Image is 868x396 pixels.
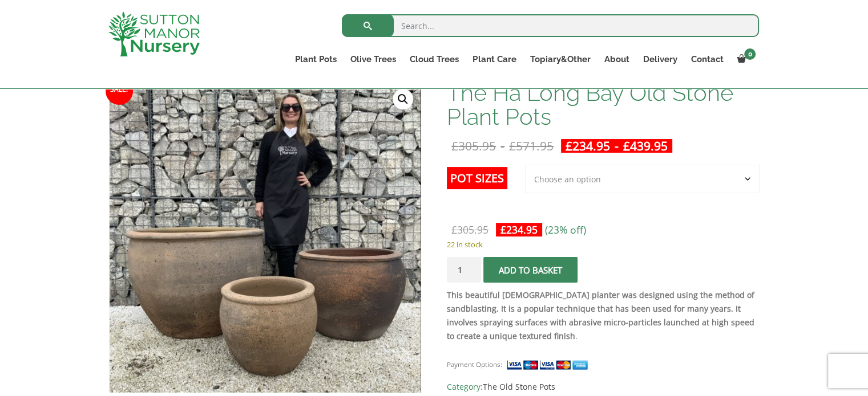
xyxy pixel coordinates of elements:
[447,81,759,129] h1: The Ha Long Bay Old Stone Plant Pots
[447,289,754,341] strong: This beautiful [DEMOGRAPHIC_DATA] planter was designed using the method of sandblasting. It is a ...
[466,51,523,67] a: Plant Care
[288,51,344,67] a: Plant Pots
[636,51,684,67] a: Delivery
[403,51,466,67] a: Cloud Trees
[483,257,578,283] button: Add to basket
[597,51,636,67] a: About
[447,380,759,394] span: Category:
[623,138,630,154] span: £
[566,138,610,154] bdi: 234.95
[500,223,506,236] span: £
[451,138,458,154] span: £
[483,381,555,392] a: The Old Stone Pots
[623,138,668,154] bdi: 439.95
[684,51,730,67] a: Contact
[447,167,507,189] label: Pot Sizes
[393,89,413,109] a: View full-screen image gallery
[451,223,457,236] span: £
[730,51,759,67] a: 0
[342,14,759,37] input: Search...
[451,223,488,236] bdi: 305.95
[447,238,759,251] p: 22 in stock
[344,51,403,67] a: Olive Trees
[500,223,538,236] bdi: 234.95
[561,139,672,153] ins: -
[744,48,756,60] span: 0
[506,359,592,371] img: payment supported
[566,138,572,154] span: £
[509,138,554,154] bdi: 571.95
[106,77,133,105] span: Sale!
[447,288,759,343] p: .
[447,257,481,283] input: Product quantity
[523,51,597,67] a: Topiary&Other
[108,11,200,56] img: logo
[509,138,516,154] span: £
[451,138,496,154] bdi: 305.95
[447,139,558,153] del: -
[447,360,502,369] small: Payment Options:
[545,223,586,236] span: (23% off)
